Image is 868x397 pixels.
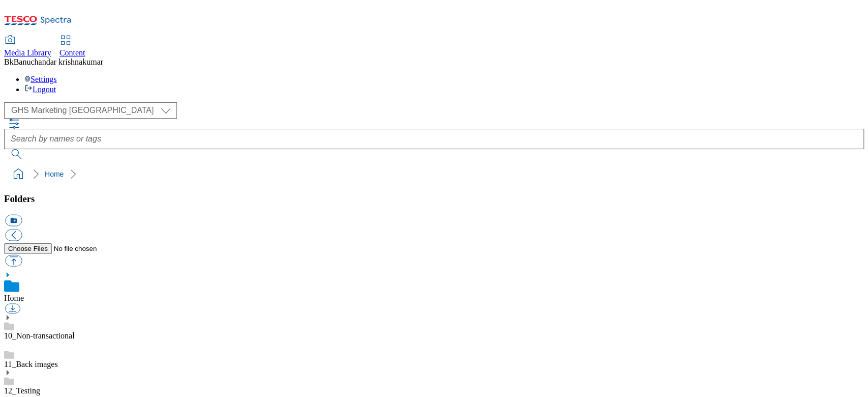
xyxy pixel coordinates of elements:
[24,85,56,94] a: Logout
[59,36,85,58] a: Content
[4,129,864,149] input: Search by names or tags
[4,164,864,184] nav: breadcrumb
[14,58,103,66] span: Banuchandar krishnakumar
[45,170,64,178] a: Home
[10,166,26,182] a: home
[4,48,51,57] span: Media Library
[4,360,58,368] a: 11_Back images
[4,58,14,66] span: Bk
[59,48,85,57] span: Content
[4,386,40,395] a: 12_Testing
[4,294,24,302] a: Home
[4,331,75,340] a: 10_Non-transactional
[4,193,864,205] h3: Folders
[4,36,51,58] a: Media Library
[24,75,57,83] a: Settings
